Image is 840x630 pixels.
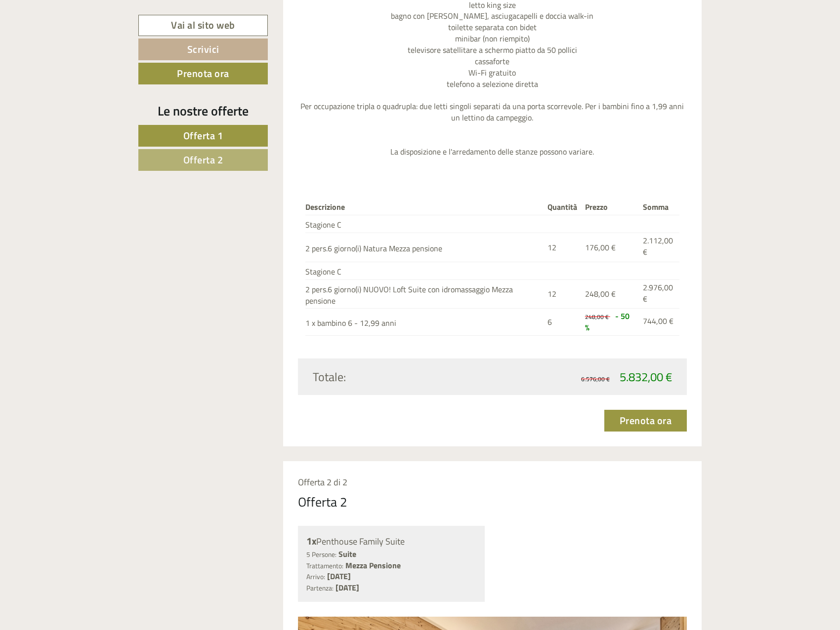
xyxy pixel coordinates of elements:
span: 248,00 € [585,288,616,300]
a: Prenota ora [138,63,268,84]
td: Stagione C [305,262,544,279]
a: Scrivici [138,39,268,60]
small: Trattamento: [306,561,343,571]
div: Grazie [7,103,62,133]
td: 2 pers.6 giorno(i) NUOVO! Loft Suite con idromassaggio Mezza pensione [305,279,544,309]
b: Suite [338,548,356,560]
span: Offerta 2 di 2 [298,475,347,489]
div: Totale: [305,368,493,385]
th: Prezzo [581,199,639,215]
th: Quantità [544,199,581,215]
td: 2.112,00 € [639,233,679,262]
span: 6.576,00 € [581,374,610,384]
b: [DATE] [327,570,351,582]
span: 176,00 € [585,241,616,253]
small: Partenza: [306,583,334,593]
div: Buon giorno, come possiamo aiutarla? [242,27,382,57]
td: 2 pers.6 giorno(i) Natura Mezza pensione [305,233,544,262]
div: Le nostre offerte [138,102,268,120]
span: Offerta 1 [183,128,223,143]
td: 12 [544,279,581,309]
span: - 50 % [585,310,630,333]
td: 1 x bambino 6 - 12,99 anni [305,309,544,336]
td: 12 [544,233,581,262]
span: 248,00 € [585,312,609,321]
b: [DATE] [336,582,359,593]
td: 744,00 € [639,309,679,336]
div: [PERSON_NAME] [15,105,57,113]
small: Arrivo: [306,572,325,582]
small: 18:43 [247,48,375,55]
td: 2.976,00 € [639,279,679,309]
div: Penthouse Family Suite [306,534,477,549]
small: 18:44 [15,91,246,98]
b: Mezza Pensione [345,559,401,571]
div: [DATE] [177,7,212,24]
span: 5.832,00 € [620,368,672,386]
div: Lei [247,29,375,37]
td: 6 [544,309,581,336]
a: Prenota ora [604,410,687,432]
b: 1x [306,533,316,549]
a: Vai al sito web [138,15,268,36]
th: Descrizione [305,199,544,215]
button: Invia [337,256,390,277]
small: 5 Persone: [306,550,336,559]
div: Buonasera abbiamo un budget di 3500 euro le vostre offerte sono molto invitanti. Riuscite a venir... [7,59,251,100]
div: [PERSON_NAME] [15,61,246,69]
th: Somma [639,199,679,215]
div: Offerta 2 [298,493,347,511]
td: Stagione C [305,215,544,233]
small: 18:44 [15,124,57,131]
span: Offerta 2 [183,152,223,167]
